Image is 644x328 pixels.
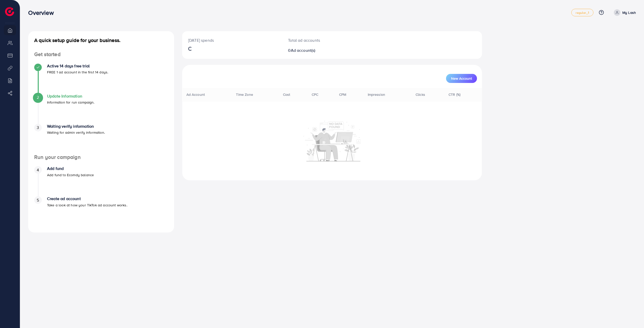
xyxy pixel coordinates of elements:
span: 2 [37,95,39,100]
span: Ad account(s) [291,48,315,53]
span: 4 [37,167,39,173]
h4: Create ad account [47,196,127,201]
a: regular_1 [571,9,593,16]
h4: Get started [28,51,174,58]
h4: A quick setup guide for your business. [28,37,174,43]
p: My Lash [622,10,636,16]
li: Add fund [28,166,174,196]
p: Add fund to Ecomdy balance [47,172,94,178]
p: Waiting for admin verify information. [47,129,105,135]
li: Waiting verify information [28,124,174,154]
h3: Overview [28,9,58,16]
span: New Account [451,77,472,80]
button: New Account [446,74,477,83]
p: Take a look at how your TikTok ad account works. [47,202,127,208]
span: regular_1 [576,11,589,14]
a: My Lash [612,9,636,16]
img: logo [5,7,14,16]
p: FREE 1 ad account in the first 14 days. [47,69,108,75]
h2: 0 [288,48,351,53]
span: 3 [37,125,39,130]
p: [DATE] spends [188,37,276,43]
span: 5 [37,197,39,203]
li: Create ad account [28,196,174,226]
h4: Waiting verify information [47,124,105,129]
p: Information for run campaign. [47,99,95,105]
li: Update Information [28,94,174,124]
h4: Update Information [47,94,95,99]
p: Total ad accounts [288,37,351,43]
h4: Run your campaign [28,154,174,160]
h4: Active 14 days free trial [47,64,108,68]
h4: Add fund [47,166,94,171]
li: Active 14 days free trial [28,64,174,94]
